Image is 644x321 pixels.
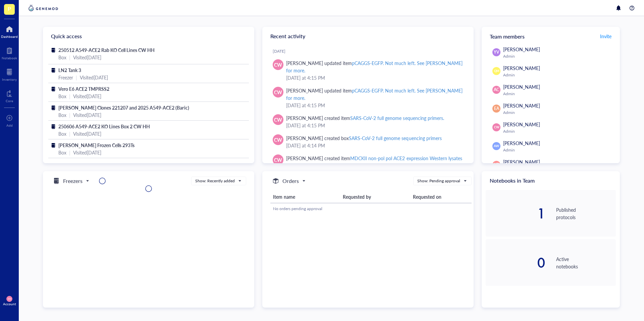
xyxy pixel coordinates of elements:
[494,125,499,130] span: CW
[73,111,101,119] div: Visited [DATE]
[1,35,18,39] div: Dashboard
[410,191,472,203] th: Requested on
[58,104,189,111] span: [PERSON_NAME] Clones 221207 and 2025 A549-ACE2 (Baric)
[286,102,463,109] div: [DATE] at 4:15 PM
[503,72,613,78] div: Admin
[270,191,340,203] th: Item name
[503,102,540,109] span: [PERSON_NAME]
[417,178,460,184] div: Show: Pending approval
[349,135,441,141] div: SARS-CoV-2 full genome sequencing primers
[274,136,282,143] span: CW
[482,171,620,190] div: Notebooks in Team
[43,27,254,46] div: Quick access
[6,123,13,127] div: Add
[1,24,18,39] a: Dashboard
[73,149,101,156] div: Visited [DATE]
[556,206,616,221] div: Published protocols
[273,49,468,54] div: [DATE]
[503,91,613,97] div: Admin
[76,74,77,81] div: |
[69,130,70,137] div: |
[274,61,282,68] span: CW
[503,129,613,134] div: Admin
[195,178,235,184] div: Show: Recently added
[27,4,60,12] img: genemod-logo
[503,140,540,146] span: [PERSON_NAME]
[494,162,499,168] span: KP
[73,130,101,137] div: Visited [DATE]
[268,112,468,132] a: CW[PERSON_NAME] created itemSARS-CoV-2 full genome sequencing primers.[DATE] at 4:15 PM
[486,256,545,269] div: 0
[494,106,499,112] span: EA
[58,92,66,100] div: Box
[268,57,468,84] a: CW[PERSON_NAME] updated itempCAGGS-EGFP. Not much left. See [PERSON_NAME] for more.[DATE] at 4:15 PM
[2,67,17,81] a: Inventory
[2,77,17,81] div: Inventory
[8,298,11,300] span: CW
[58,85,109,92] span: Vero E6 ACE2 TMPRSS2
[503,83,540,90] span: [PERSON_NAME]
[6,88,13,103] a: Core
[58,149,66,156] div: Box
[486,207,545,220] div: 1
[286,59,463,74] div: [PERSON_NAME] updated item
[494,69,499,73] span: QM
[274,88,282,96] span: CW
[58,123,150,130] span: 250606 A549-ACE2 KO Lines Box 2 CW HH
[494,144,499,148] span: AW
[3,302,16,306] div: Account
[286,142,463,149] div: [DATE] at 4:14 PM
[69,111,70,119] div: |
[73,92,101,100] div: Visited [DATE]
[2,56,17,60] div: Notebook
[6,99,13,103] div: Core
[73,54,101,61] div: Visited [DATE]
[350,115,444,121] div: SARS-CoV-2 full genome sequencing primers.
[286,74,463,81] div: [DATE] at 4:15 PM
[286,87,463,102] div: [PERSON_NAME] updated item
[58,111,66,119] div: Box
[286,122,463,129] div: [DATE] at 4:15 PM
[58,142,135,148] span: [PERSON_NAME] Frozen Cells 293Ts
[282,177,299,185] h5: Orders
[503,158,540,165] span: [PERSON_NAME]
[274,116,282,123] span: CW
[63,177,83,185] h5: Freezers
[69,149,70,156] div: |
[494,87,499,93] span: AC
[268,132,468,152] a: CW[PERSON_NAME] created boxSARS-CoV-2 full genome sequencing primers[DATE] at 4:14 PM
[482,27,620,46] div: Team members
[273,206,469,212] div: No orders pending approval
[58,74,73,81] div: Freezer
[58,47,155,53] span: 250512 A549-ACE2 Rab KO Cell Lines CW HH
[58,130,66,137] div: Box
[286,60,463,74] div: pCAGGS-EGFP. Not much left. See [PERSON_NAME] for more.
[69,54,70,61] div: |
[503,147,613,153] div: Admin
[268,152,468,172] a: CW[PERSON_NAME] created itemMDCKII non-pol pol ACE2 expression Western lysates[DATE] at 4:14 PM
[286,134,442,142] div: [PERSON_NAME] created box
[286,87,463,101] div: pCAGGS-EGFP. Not much left. See [PERSON_NAME] for more.
[268,84,468,112] a: CW[PERSON_NAME] updated itempCAGGS-EGFP. Not much left. See [PERSON_NAME] for more.[DATE] at 4:15 PM
[503,65,540,71] span: [PERSON_NAME]
[503,110,613,115] div: Admin
[80,74,108,81] div: Visited [DATE]
[503,54,613,59] div: Admin
[58,67,81,73] span: LN2 Tank 3
[503,121,540,128] span: [PERSON_NAME]
[556,255,616,270] div: Active notebooks
[262,27,474,46] div: Recent activity
[8,4,11,13] span: P
[340,191,410,203] th: Requested by
[494,49,499,55] span: YV
[2,45,17,60] a: Notebook
[600,31,612,42] button: Invite
[503,46,540,53] span: [PERSON_NAME]
[69,92,70,100] div: |
[58,54,66,61] div: Box
[600,33,611,40] span: Invite
[286,114,444,122] div: [PERSON_NAME] created item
